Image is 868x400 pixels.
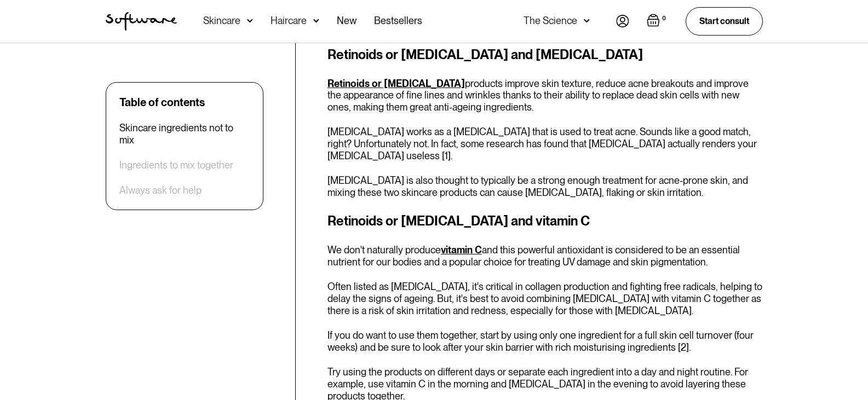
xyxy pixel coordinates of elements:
p: Often listed as [MEDICAL_DATA], it's critical in collagen production and fighting free radicals, ... [327,281,763,316]
img: arrow down [584,15,590,26]
h3: Retinoids or [MEDICAL_DATA] and vitamin C [327,211,763,231]
img: arrow down [247,15,253,26]
div: The Science [524,15,577,26]
img: arrow down [313,15,319,26]
h3: Retinoids or [MEDICAL_DATA] and [MEDICAL_DATA] [327,45,763,65]
p: We don't naturally produce and this powerful antioxidant is considered to be an essential nutrien... [327,244,763,268]
a: Skincare ingredients not to mix [119,122,250,146]
div: Skincare [203,15,240,26]
div: Table of contents [119,96,205,109]
p: [MEDICAL_DATA] works as a [MEDICAL_DATA] that is used to treat acne. Sounds like a good match, ri... [327,126,763,161]
a: Start consult [686,7,763,35]
a: Ingredients to mix together [119,159,233,171]
a: Always ask for help [119,184,202,196]
p: If you do want to use them together, start by using only one ingredient for a full skin cell turn... [327,329,763,353]
p: products improve skin texture, reduce acne breakouts and improve the appearance of fine lines and... [327,78,763,113]
a: Retinoids or [MEDICAL_DATA] [327,78,465,89]
p: [MEDICAL_DATA] is also thought to typically be a strong enough treatment for acne-prone skin, and... [327,175,763,198]
a: vitamin C [441,244,482,256]
a: home [106,12,177,31]
div: 0 [660,14,668,24]
img: Software Logo [106,12,177,31]
a: Open empty cart [647,14,668,29]
div: Haircare [271,15,307,26]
